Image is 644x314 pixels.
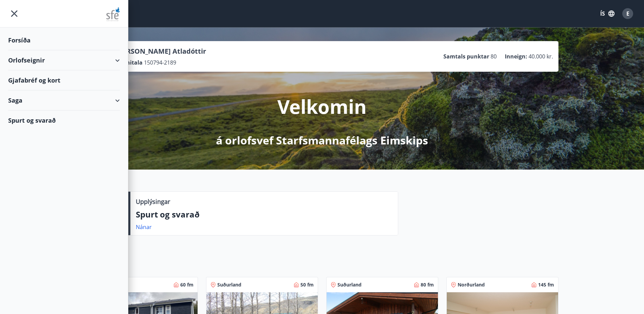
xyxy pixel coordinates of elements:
[136,209,392,220] p: Spurt og svarað
[421,281,434,288] span: 80 fm
[217,281,241,288] span: Suðurland
[144,59,176,66] span: 150794-2189
[136,223,152,231] a: Nánar
[538,281,554,288] span: 145 fm
[136,197,170,206] p: Upplýsingar
[620,5,636,22] button: E
[529,53,553,60] span: 40.000 kr.
[300,281,314,288] span: 50 fm
[116,59,143,66] p: Kennitala
[626,10,629,17] span: E
[180,281,194,288] span: 60 fm
[596,7,618,20] button: ÍS
[8,90,120,110] div: Saga
[8,110,120,130] div: Spurt og svarað
[277,93,367,119] p: Velkomin
[458,281,485,288] span: Norðurland
[505,53,527,60] p: Inneign :
[216,133,428,148] p: á orlofsvef Starfsmannafélags Eimskips
[116,47,206,56] p: [PERSON_NAME] Atladóttir
[8,70,120,90] div: Gjafabréf og kort
[8,50,120,70] div: Orlofseignir
[8,7,20,20] button: menu
[337,281,362,288] span: Suðurland
[491,53,497,60] span: 80
[8,30,120,50] div: Forsíða
[443,53,489,60] p: Samtals punktar
[106,7,120,21] img: union_logo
